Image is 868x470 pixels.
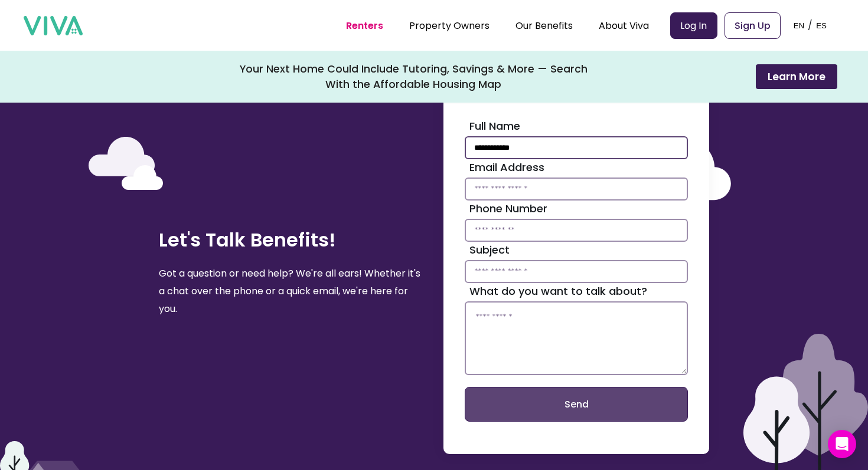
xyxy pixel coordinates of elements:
[469,118,688,134] label: Full Name
[24,16,83,36] img: viva
[239,61,588,92] div: Your Next Home Could Include Tutoring, Savings & More — Search With the Affordable Housing Map
[756,64,837,89] button: Learn More
[725,12,781,39] a: Sign Up
[812,7,830,44] button: ES
[469,283,688,299] label: What do you want to talk about?
[159,225,425,255] h2: Let's Talk Benefits!
[808,17,812,34] p: /
[469,242,688,258] label: Subject
[670,12,717,39] a: Log In
[346,19,383,32] a: Renters
[469,159,688,175] label: Email Address
[515,11,573,40] div: Our Benefits
[599,11,649,40] div: About Viva
[465,387,688,422] button: Send
[409,19,490,32] a: Property Owners
[469,201,688,216] label: Phone Number
[790,7,808,44] button: EN
[828,430,856,458] div: Open Intercom Messenger
[159,265,425,318] p: Got a question or need help? We're all ears! Whether it's a chat over the phone or a quick email,...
